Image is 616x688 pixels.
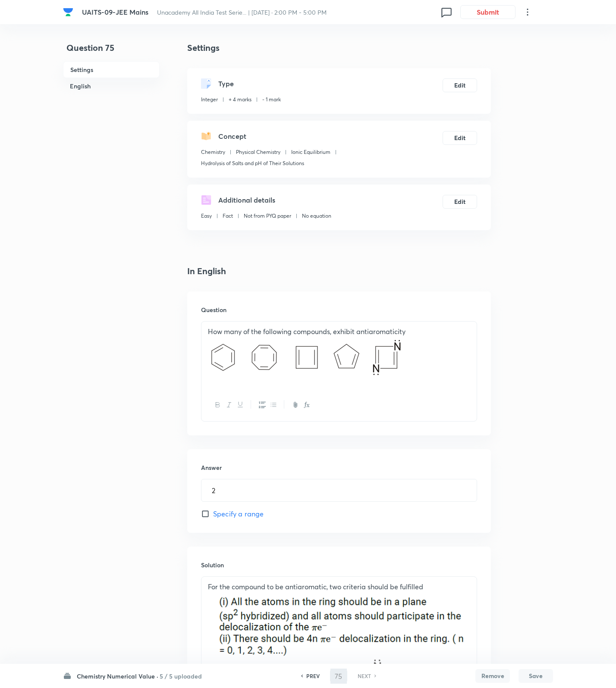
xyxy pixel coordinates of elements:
[201,479,477,501] input: Option choice
[223,212,233,220] p: Fact
[208,337,408,382] img: 06-10-25-09:59:39-AM
[208,327,470,337] p: How many of the following compounds, exhibit antiaromaticity
[519,669,553,683] button: Save
[82,7,148,16] span: UAITS-09-JEE Mains
[229,96,251,103] p: + 4 marks
[443,78,477,92] button: Edit
[201,305,477,314] h6: Question
[63,7,75,17] a: Company Logo
[218,195,275,205] h5: Additional details
[187,41,491,54] h4: Settings
[201,148,225,156] p: Chemistry
[218,78,234,89] h5: Type
[302,212,331,220] p: No equation
[208,582,470,592] p: For the compound to be antiaromatic, two criteria should be fulfilled
[291,148,330,156] p: Ionic Equilibrium
[201,212,212,220] p: Easy
[236,148,280,156] p: Physical Chemistry
[187,265,491,278] h4: In English
[244,212,291,220] p: Not from PYQ paper
[157,8,327,16] span: Unacademy All India Test Serie... | [DATE] · 2:00 PM - 5:00 PM
[63,41,160,61] h4: Question 75
[201,195,211,205] img: questionDetails.svg
[358,672,371,680] h6: NEXT
[160,672,202,681] h6: 5 / 5 uploaded
[77,672,158,681] h6: Chemistry Numerical Value ·
[201,159,304,167] p: Hydrolysis of Salts and pH of Their Solutions
[201,96,218,103] p: Integer
[460,5,515,19] button: Submit
[63,78,160,94] h6: English
[475,669,510,683] button: Remove
[213,509,264,519] span: Specify a range
[201,78,211,89] img: questionType.svg
[443,195,477,209] button: Edit
[201,463,477,472] h6: Answer
[262,96,281,103] p: - 1 mark
[63,7,73,17] img: Company Logo
[201,131,211,141] img: questionConcept.svg
[218,131,246,141] h5: Concept
[201,560,477,569] h6: Solution
[63,61,160,78] h6: Settings
[306,672,320,680] h6: PREV
[443,131,477,145] button: Edit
